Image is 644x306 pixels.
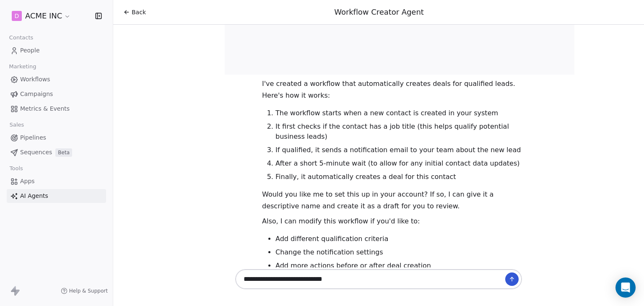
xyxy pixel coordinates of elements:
[6,119,28,131] span: Sales
[20,46,40,55] span: People
[275,108,522,118] li: The workflow starts when a new contact is created in your system
[7,102,106,116] a: Metrics & Events
[10,9,73,23] button: DACME INC
[5,60,40,73] span: Marketing
[69,288,108,294] span: Help & Support
[7,87,106,101] a: Campaigns
[20,177,35,186] span: Apps
[132,8,146,16] span: Back
[262,189,522,212] p: Would you like me to set this up in your account? If so, I can give it a descriptive name and cre...
[7,189,106,203] a: AI Agents
[334,8,424,16] span: Workflow Creator Agent
[262,78,522,101] p: I've created a workflow that automatically creates deals for qualified leads. Here's how it works:
[15,12,19,20] span: D
[275,122,522,142] li: It first checks if the contact has a job title (this helps qualify potential business leads)
[275,247,522,257] li: Change the notification settings
[7,73,106,86] a: Workflows
[5,31,37,44] span: Contacts
[20,90,53,99] span: Campaigns
[25,10,62,21] span: ACME INC
[20,104,70,113] span: Metrics & Events
[275,234,522,244] li: Add different qualification criteria
[20,75,50,84] span: Workflows
[275,158,522,169] li: After a short 5-minute wait (to allow for any initial contact data updates)
[7,174,106,188] a: Apps
[20,133,46,142] span: Pipelines
[20,148,52,157] span: Sequences
[7,145,106,159] a: SequencesBeta
[275,172,522,182] li: Finally, it automatically creates a deal for this contact
[6,162,26,175] span: Tools
[615,277,636,298] div: Open Intercom Messenger
[61,288,108,294] a: Help & Support
[262,215,522,227] p: Also, I can modify this workflow if you'd like to:
[275,261,522,271] li: Add more actions before or after deal creation
[7,44,106,57] a: People
[7,131,106,145] a: Pipelines
[20,192,48,200] span: AI Agents
[55,148,72,157] span: Beta
[275,145,522,155] li: If qualified, it sends a notification email to your team about the new lead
